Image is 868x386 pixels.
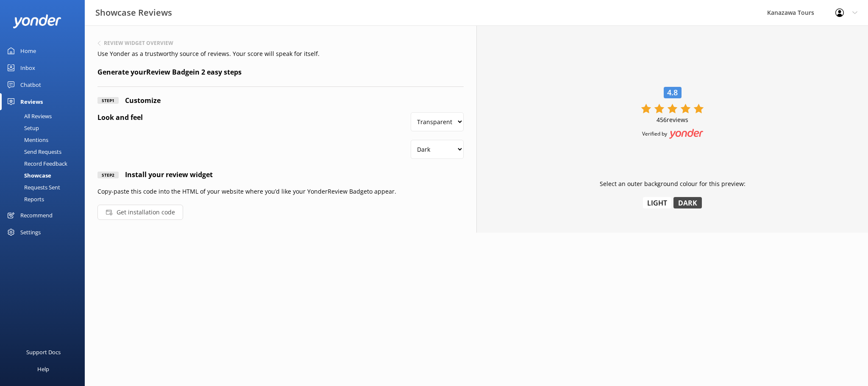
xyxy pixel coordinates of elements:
h4: Customize [119,95,161,106]
div: Record Feedback [5,158,67,169]
a: Reports [5,193,85,205]
p: 456 reviews [657,116,688,124]
p: 4.8 [667,87,678,97]
div: All Reviews [5,110,52,122]
a: Send Requests [5,146,85,158]
a: Requests Sent [5,181,85,193]
div: Home [20,42,36,59]
div: Reviews [20,93,43,110]
div: Support Docs [26,344,61,361]
div: Requests Sent [5,181,60,193]
div: Step 2 [97,172,119,178]
img: Yonder [669,129,703,139]
button: Get installation code [97,205,183,220]
h4: Install your review widget [119,169,213,181]
div: Setup [5,122,39,134]
img: yonder-white-logo.png [13,14,61,28]
button: Dark [673,197,702,208]
a: Showcase [5,169,85,181]
h3: Showcase Reviews [95,6,172,19]
p: Use Yonder as a trustworthy source of reviews. Your score will speak for itself. [97,49,464,58]
a: Mentions [5,134,85,146]
a: Setup [5,122,85,134]
button: Light [643,197,671,208]
button: Review widget overview [97,41,173,46]
div: Settings [20,224,41,241]
a: Record Feedback [5,158,85,169]
div: Send Requests [5,146,61,158]
div: Reports [5,193,44,205]
div: Inbox [20,59,35,76]
div: Help [37,361,49,378]
a: All Reviews [5,110,85,122]
div: Mentions [5,134,48,146]
p: Copy-paste this code into the HTML of your website where you’d like your Yonder Review Badge to a... [97,187,464,196]
div: Chatbot [20,76,41,93]
h6: Review widget overview [104,41,173,46]
p: Select an outer background colour for this preview: [600,179,746,189]
p: Verified by [642,130,667,137]
h4: Look and feel [97,112,143,123]
div: Step 1 [97,97,119,104]
div: Showcase [5,169,51,181]
h4: Generate your Review Badge in 2 easy steps [97,67,464,87]
div: Recommend [20,207,53,224]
